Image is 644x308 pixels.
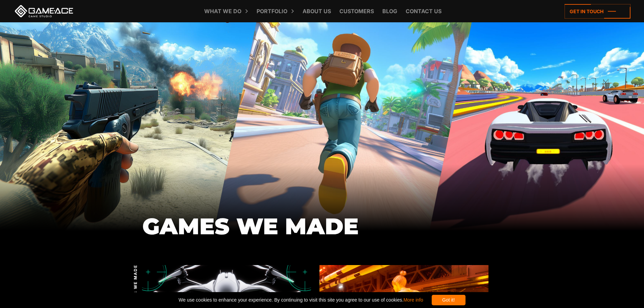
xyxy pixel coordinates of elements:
[432,295,466,305] div: Got it!
[178,295,423,305] span: We use cookies to enhance your experience. By continuing to visit this site you agree to our use ...
[142,214,502,239] h1: GAMES WE MADE
[565,4,630,19] a: Get in touch
[403,297,423,303] a: More info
